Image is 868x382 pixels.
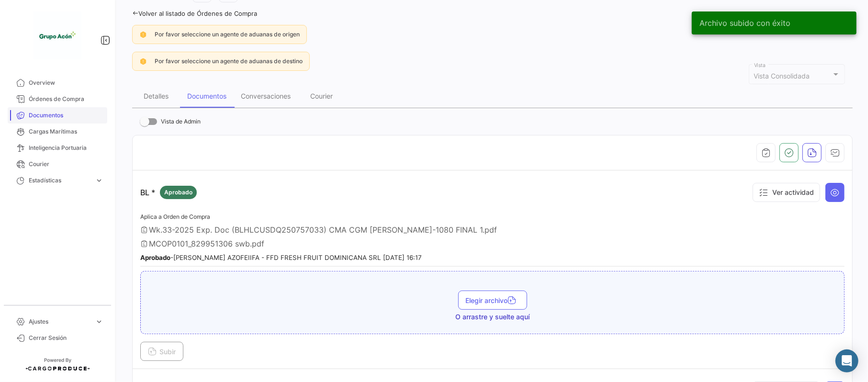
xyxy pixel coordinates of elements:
span: Órdenes de Compra [29,95,103,103]
span: Courier [29,160,103,169]
span: Wk.33-2025 Exp. Doc (BLHLCUSDQ250757033) CMA CGM [PERSON_NAME]-1080 FINAL 1.pdf [149,225,497,235]
mat-select-trigger: Vista Consolidada [754,72,810,80]
span: Inteligencia Portuaria [29,144,103,152]
button: Elegir archivo [458,291,527,310]
a: Documentos [8,107,107,124]
a: Overview [8,75,107,91]
span: Cerrar Sesión [29,334,103,342]
span: Elegir archivo [466,296,519,304]
a: Inteligencia Portuaria [8,140,107,156]
div: Documentos [187,92,226,100]
div: Conversaciones [241,92,291,100]
button: Subir [140,342,183,361]
span: Aplica a Orden de Compra [140,213,210,220]
span: Vista de Admin [161,116,201,127]
a: Volver al listado de Órdenes de Compra [132,10,257,17]
span: Archivo subido con éxito [699,18,790,28]
span: Por favor seleccione un agente de aduanas de destino [155,57,303,65]
span: Estadísticas [29,176,91,185]
span: O arrastre y suelte aquí [455,312,530,322]
span: Subir [148,348,176,356]
div: Courier [311,92,333,100]
span: Documentos [29,111,103,120]
b: Aprobado [140,254,170,261]
small: - [PERSON_NAME] AZOFEIIFA - FFD FRESH FRUIT DOMINICANA SRL [DATE] 16:17 [140,254,422,261]
span: Cargas Marítimas [29,127,103,136]
a: Cargas Marítimas [8,124,107,140]
img: 1f3d66c5-6a2d-4a07-a58d-3a8e9bbc88ff.jpeg [34,11,81,59]
button: Ver actividad [753,183,820,202]
span: Ajustes [29,317,91,326]
span: Por favor seleccione un agente de aduanas de origen [155,31,300,38]
span: MCOP0101_829951306 swb.pdf [149,239,264,248]
span: expand_more [95,176,103,185]
a: Órdenes de Compra [8,91,107,107]
span: Overview [29,79,103,87]
div: Detalles [144,92,169,100]
a: Courier [8,156,107,172]
span: Aprobado [164,188,192,197]
span: expand_more [95,317,103,326]
div: Abrir Intercom Messenger [835,349,858,372]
